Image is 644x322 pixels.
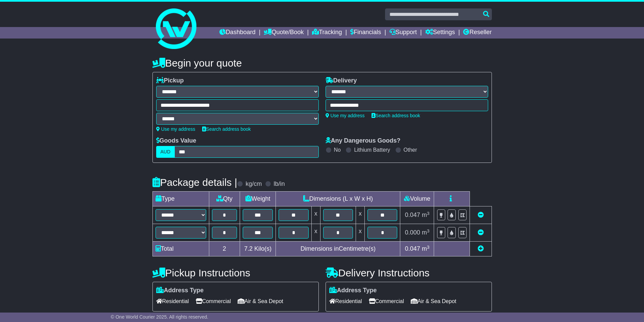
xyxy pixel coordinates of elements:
label: Any Dangerous Goods? [326,137,401,145]
label: Address Type [156,287,204,294]
sup: 3 [427,228,430,233]
label: Goods Value [156,137,196,145]
td: Kilo(s) [240,242,276,256]
a: Add new item [478,245,484,252]
a: Quote/Book [264,27,304,39]
span: Air & Sea Depot [411,296,456,306]
span: 0.047 [405,245,420,252]
sup: 3 [427,245,430,250]
a: Search address book [372,113,420,118]
label: Lithium Battery [354,147,390,153]
h4: Package details | [152,177,237,188]
a: Remove this item [478,229,484,236]
td: Total [152,242,209,256]
span: 0.047 [405,212,420,218]
span: Commercial [196,296,231,306]
a: Use my address [156,126,195,132]
label: Other [404,147,417,153]
a: Tracking [312,27,342,39]
a: Search address book [202,126,251,132]
h4: Begin your quote [152,57,492,69]
span: Residential [156,296,189,306]
span: Residential [329,296,362,306]
label: No [334,147,341,153]
label: Pickup [156,77,184,84]
h4: Pickup Instructions [152,267,319,278]
a: Settings [425,27,455,39]
a: Financials [350,27,381,39]
span: Air & Sea Depot [238,296,283,306]
a: Reseller [463,27,492,39]
td: Volume [400,192,434,206]
label: Address Type [329,287,377,294]
label: kg/cm [245,180,262,188]
label: AUD [156,146,175,158]
a: Remove this item [478,212,484,218]
sup: 3 [427,211,430,216]
span: 7.2 [244,245,253,252]
label: lb/in [273,180,285,188]
td: x [356,224,365,242]
td: Dimensions (L x W x H) [276,192,400,206]
span: m [422,212,430,218]
span: m [422,229,430,236]
td: x [311,224,320,242]
h4: Delivery Instructions [326,267,492,278]
span: 0.000 [405,229,420,236]
td: Weight [240,192,276,206]
td: x [356,206,365,224]
a: Use my address [326,113,365,118]
span: m [422,245,430,252]
span: © One World Courier 2025. All rights reserved. [111,314,209,320]
span: Commercial [369,296,404,306]
td: 2 [209,242,240,256]
td: Dimensions in Centimetre(s) [276,242,400,256]
td: Qty [209,192,240,206]
a: Support [389,27,417,39]
label: Delivery [326,77,357,84]
a: Dashboard [219,27,256,39]
td: Type [152,192,209,206]
td: x [311,206,320,224]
